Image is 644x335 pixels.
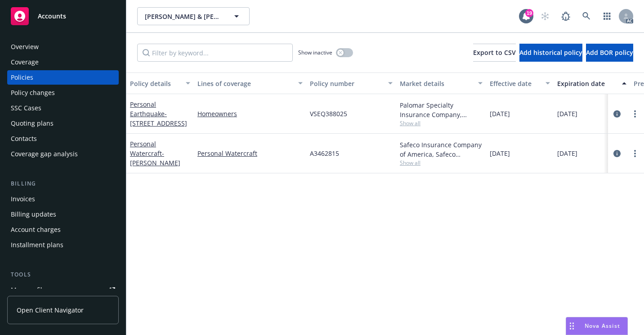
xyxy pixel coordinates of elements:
[7,270,119,279] div: Tools
[197,149,303,158] a: Personal Watercraft
[400,79,473,88] div: Market details
[197,79,293,88] div: Lines of coverage
[473,44,516,62] button: Export to CSV
[557,149,577,158] span: [DATE]
[126,72,194,94] button: Policy details
[130,140,180,167] a: Personal Watercraft
[519,44,582,62] button: Add historical policy
[598,7,616,25] a: Switch app
[7,40,119,54] a: Overview
[11,131,37,146] div: Contacts
[557,109,577,118] span: [DATE]
[130,79,180,88] div: Policy details
[630,148,640,159] a: more
[137,44,293,62] input: Filter by keyword...
[490,109,510,118] span: [DATE]
[473,48,516,57] span: Export to CSV
[11,147,78,161] div: Coverage gap analysis
[7,131,119,146] a: Contacts
[557,79,617,88] div: Expiration date
[137,7,250,25] button: [PERSON_NAME] & [PERSON_NAME]
[310,79,383,88] div: Policy number
[486,72,554,94] button: Effective date
[630,109,640,119] a: more
[7,179,119,188] div: Billing
[557,7,575,25] a: Report a Bug
[7,147,119,161] a: Coverage gap analysis
[7,222,119,237] a: Account charges
[11,116,54,131] div: Quoting plans
[612,148,622,159] a: circleInformation
[298,49,332,56] span: Show inactive
[7,283,119,297] a: Manage files
[7,116,119,131] a: Quoting plans
[554,72,630,94] button: Expiration date
[145,12,223,21] span: [PERSON_NAME] & [PERSON_NAME]
[194,72,306,94] button: Lines of coverage
[310,109,347,118] span: VSEQ388025
[566,317,628,335] button: Nova Assist
[11,222,61,237] div: Account charges
[400,159,483,167] span: Show all
[525,8,533,16] div: 19
[130,100,187,127] a: Personal Earthquake
[7,70,119,85] a: Policies
[7,238,119,252] a: Installment plans
[17,305,84,315] span: Open Client Navigator
[11,55,39,69] div: Coverage
[566,317,577,335] div: Drag to move
[11,207,56,222] div: Billing updates
[11,101,41,115] div: SSC Cases
[7,55,119,69] a: Coverage
[490,149,510,158] span: [DATE]
[7,4,119,29] a: Accounts
[519,48,582,57] span: Add historical policy
[490,79,540,88] div: Effective date
[11,70,33,85] div: Policies
[310,149,339,158] span: A3462815
[400,100,483,119] div: Palomar Specialty Insurance Company, [GEOGRAPHIC_DATA]
[400,119,483,127] span: Show all
[586,44,633,62] button: Add BOR policy
[396,72,486,94] button: Market details
[7,101,119,115] a: SSC Cases
[612,109,622,119] a: circleInformation
[7,207,119,222] a: Billing updates
[11,238,63,252] div: Installment plans
[536,7,554,25] a: Start snowing
[585,322,620,330] span: Nova Assist
[11,192,35,206] div: Invoices
[577,7,595,25] a: Search
[7,86,119,100] a: Policy changes
[7,192,119,206] a: Invoices
[306,72,396,94] button: Policy number
[197,109,303,118] a: Homeowners
[11,86,55,100] div: Policy changes
[38,13,66,20] span: Accounts
[11,283,49,297] div: Manage files
[400,140,483,159] div: Safeco Insurance Company of America, Safeco Insurance (Liberty Mutual)
[11,40,39,54] div: Overview
[586,48,633,57] span: Add BOR policy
